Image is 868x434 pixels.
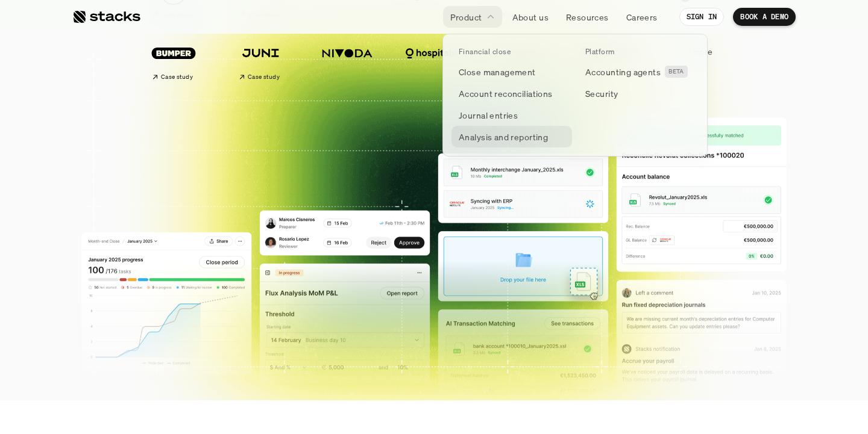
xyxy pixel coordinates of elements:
h2: Case study [161,73,193,81]
a: Analysis and reporting [451,126,572,147]
p: Account reconciliations [459,87,553,100]
p: Journal entries [459,109,518,122]
p: Platform [585,48,615,56]
a: Resources [559,6,616,28]
p: Security [585,87,618,100]
a: BOOK A DEMO [733,8,796,26]
p: Financial close [459,48,511,56]
p: SIGN IN [687,13,717,21]
h2: Case study [248,73,280,81]
p: Analysis and reporting [459,131,548,143]
p: About us [512,11,549,23]
a: SIGN IN [679,8,725,26]
p: Accounting agents [585,66,661,78]
a: Case study [223,33,298,85]
p: Careers [626,11,658,23]
a: Account reconciliations [451,82,572,104]
a: About us [505,6,556,28]
a: Accounting agentsBETA [578,61,699,82]
p: BOOK A DEMO [740,13,788,21]
a: Case study [136,33,211,85]
p: Resources [566,11,609,23]
a: Privacy Policy [142,279,195,287]
p: Close management [459,66,536,78]
a: Careers [619,6,665,28]
p: Product [450,11,482,23]
a: Close management [451,61,572,82]
a: Security [578,82,699,104]
a: Journal entries [451,104,572,126]
h2: BETA [668,68,684,75]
